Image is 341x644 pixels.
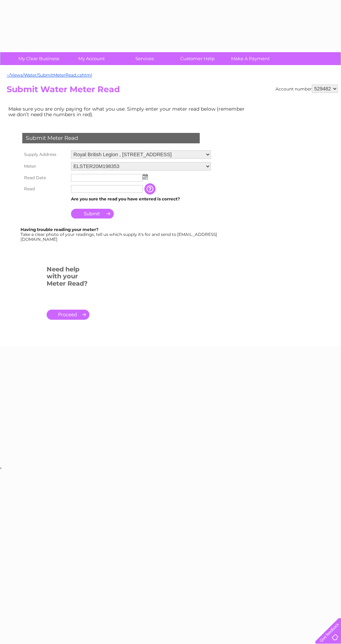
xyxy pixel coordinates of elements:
[116,52,173,65] a: Services
[47,264,89,291] h3: Need help with your Meter Read?
[276,85,338,93] div: Account number
[7,85,338,98] h2: Submit Water Meter Read
[21,227,98,232] b: Having trouble reading your meter?
[69,194,213,204] td: Are you sure the read you have entered is correct?
[10,52,68,65] a: My Clear Business
[22,133,200,143] div: Submit Meter Read
[7,72,92,78] a: ~/Views/Water/SubmitMeterRead.cshtml
[222,52,279,65] a: Make A Payment
[63,52,120,65] a: My Account
[21,149,69,160] th: Supply Address
[144,183,157,194] input: Information
[7,104,250,119] td: Make sure you are only paying for what you use. Simply enter your meter read below (remember we d...
[143,174,148,180] img: ...
[47,310,89,320] a: .
[21,183,69,194] th: Read
[169,52,226,65] a: Customer Help
[21,227,218,241] div: Take a clear photo of your readings, tell us which supply it's for and send to [EMAIL_ADDRESS][DO...
[21,172,69,183] th: Read Date
[21,160,69,172] th: Meter
[71,209,114,218] input: Submit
